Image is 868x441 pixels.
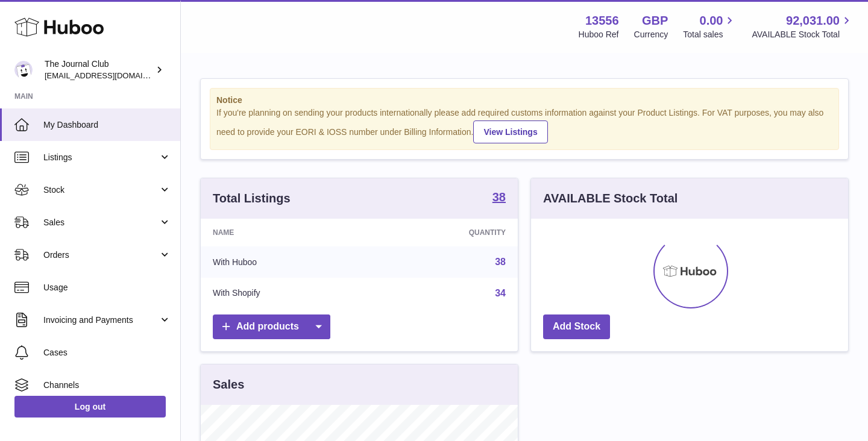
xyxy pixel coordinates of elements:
[543,190,678,207] h3: AVAILABLE Stock Total
[543,314,610,339] a: Add Stock
[213,377,244,393] h3: Sales
[213,314,330,339] a: Add products
[216,95,832,106] strong: Notice
[43,249,159,261] span: Orders
[43,347,171,358] span: Cases
[43,380,171,391] span: Channels
[43,217,159,228] span: Sales
[14,61,33,79] img: hello@thejournalclub.co.uk
[14,396,166,418] a: Log out
[43,184,159,196] span: Stock
[45,58,153,81] div: The Journal Club
[45,70,177,80] span: [EMAIL_ADDRESS][DOMAIN_NAME]
[495,288,506,298] a: 34
[683,29,737,40] span: Total sales
[642,13,668,29] strong: GBP
[43,314,159,326] span: Invoicing and Payments
[201,219,372,246] th: Name
[213,190,291,207] h3: Total Listings
[634,29,668,40] div: Currency
[495,257,506,267] a: 38
[752,13,854,40] a: 92,031.00 AVAILABLE Stock Total
[201,246,372,278] td: With Huboo
[752,29,854,40] span: AVAILABLE Stock Total
[585,13,619,29] strong: 13556
[700,13,723,29] span: 0.00
[579,29,619,40] div: Huboo Ref
[786,13,840,29] span: 92,031.00
[473,120,547,143] a: View Listings
[683,13,737,40] a: 0.00 Total sales
[372,219,518,246] th: Quantity
[43,119,171,131] span: My Dashboard
[216,107,832,143] div: If you're planning on sending your products internationally please add required customs informati...
[43,152,159,163] span: Listings
[43,282,171,293] span: Usage
[492,191,506,203] strong: 38
[201,278,372,309] td: With Shopify
[492,191,506,205] a: 38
